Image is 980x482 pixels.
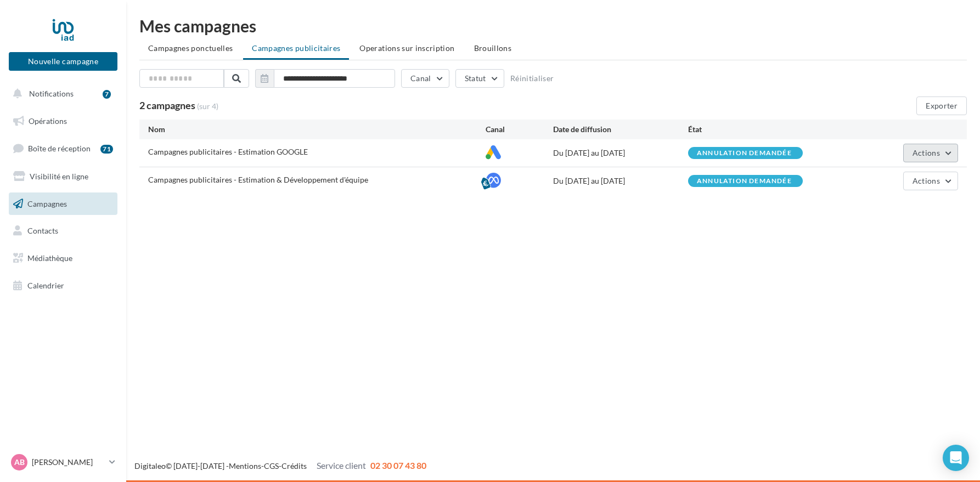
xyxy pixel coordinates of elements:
a: Crédits [281,461,307,470]
div: Date de diffusion [553,124,688,135]
span: Campagnes publicitaires - Estimation & Développement d'équipe [148,175,368,184]
a: Campagnes [7,192,120,216]
span: Opérations [29,116,67,126]
button: Exporter [916,97,967,115]
div: État [688,124,823,135]
div: Annulation demandée [697,178,792,185]
span: Operations sur inscription [359,43,454,53]
span: Contacts [27,226,58,235]
span: Service client [317,460,366,470]
button: Actions [903,144,958,162]
span: Brouillons [474,43,512,53]
a: Boîte de réception71 [7,137,120,160]
span: Visibilité en ligne [30,172,88,181]
span: Actions [913,148,940,157]
a: CGS [264,461,279,470]
div: Mes campagnes [139,18,967,34]
a: AB [PERSON_NAME] [9,452,117,473]
span: 2 campagnes [139,99,195,111]
div: Open Intercom Messenger [943,445,969,471]
a: Visibilité en ligne [7,165,120,188]
span: Actions [913,176,940,185]
div: Du [DATE] au [DATE] [553,148,688,158]
span: Calendrier [27,281,64,290]
a: Contacts [7,219,120,242]
span: Campagnes [27,199,67,208]
span: 02 30 07 43 80 [370,460,426,470]
button: Canal [401,69,449,88]
div: 71 [100,145,113,154]
span: Campagnes publicitaires - Estimation GOOGLE [148,147,308,156]
div: 7 [103,90,111,99]
button: Actions [903,172,958,190]
a: Mentions [229,461,261,470]
span: (sur 4) [197,101,218,111]
div: Du [DATE] au [DATE] [553,175,688,186]
div: Annulation demandée [697,150,792,157]
div: Canal [486,124,553,135]
button: Réinitialiser [510,74,554,83]
span: © [DATE]-[DATE] - - - [134,461,426,470]
span: Campagnes ponctuelles [148,43,233,53]
button: Nouvelle campagne [9,52,117,71]
a: Digitaleo [134,461,166,470]
span: AB [14,457,25,468]
span: Boîte de réception [28,144,91,153]
button: Notifications 7 [7,82,115,105]
p: [PERSON_NAME] [32,457,105,468]
a: Médiathèque [7,247,120,270]
span: Notifications [29,89,74,98]
span: Médiathèque [27,253,72,263]
a: Calendrier [7,274,120,297]
a: Opérations [7,110,120,133]
div: Nom [148,124,486,135]
button: Statut [455,69,504,88]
